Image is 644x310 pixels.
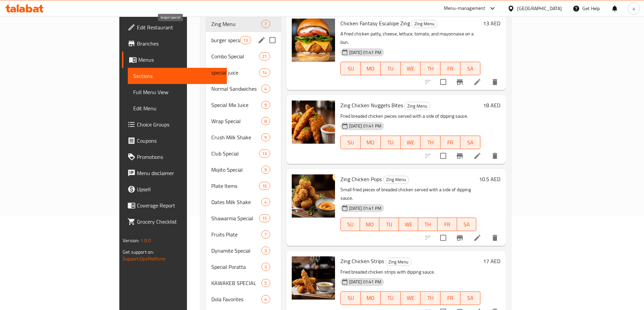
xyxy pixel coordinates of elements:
[206,64,281,81] div: special juice14
[211,68,259,77] div: special juice
[211,20,262,28] div: Zing Menu
[261,247,270,255] div: items
[261,279,270,287] div: items
[379,218,399,231] button: TU
[340,218,360,231] button: SU
[421,62,440,75] button: TH
[122,133,227,149] a: Coupons
[423,293,438,303] span: TH
[473,152,481,160] a: Edit menu item
[137,39,221,48] span: Branches
[133,104,221,112] span: Edit Menu
[206,226,281,243] div: Fruits Plate7
[340,100,403,110] span: Zing Chicken Nuggets Bites
[443,64,458,74] span: FR
[292,256,335,300] img: Zing Chicken Strips
[261,101,270,109] div: items
[206,259,281,275] div: Special Poratta3
[262,167,269,173] span: 9
[137,169,221,177] span: Menu disclaimer
[211,263,262,271] div: Special Poratta
[343,220,357,229] span: SU
[261,295,270,303] div: items
[440,291,460,305] button: FR
[259,182,270,190] div: items
[403,138,418,147] span: WE
[436,149,450,163] span: Select to update
[262,280,269,286] span: 5
[206,97,281,113] div: Special Mix Juice9
[122,214,227,230] a: Grocery Checklist
[137,201,221,209] span: Coverage Report
[211,149,259,158] div: Club Special
[206,32,281,48] div: burger special13edit
[211,295,262,303] span: Dola Favorites
[211,133,262,141] div: Crush Milk Shake
[460,62,480,75] button: SA
[363,293,378,303] span: MO
[261,166,270,174] div: items
[206,16,281,32] div: Zing Menu7
[340,136,361,149] button: SU
[211,214,259,222] div: Shawarma Special
[211,166,262,174] span: Mojito Special
[340,62,361,75] button: SU
[383,138,398,147] span: TU
[347,279,384,285] span: [DATE] 01:41 PM
[440,220,454,229] span: FR
[128,84,227,100] a: Full Menu View
[123,254,166,263] a: Support.OpsPlatform
[381,62,401,75] button: TU
[122,197,227,214] a: Coverage Report
[261,117,270,125] div: items
[259,183,269,189] span: 16
[411,20,437,28] div: Zing Menu
[133,72,221,80] span: Sections
[211,52,259,60] div: Combo Special
[363,64,378,74] span: MO
[361,136,381,149] button: MO
[361,62,381,75] button: MO
[128,68,227,84] a: Sections
[206,243,281,259] div: Dynamite Special3
[340,256,384,266] span: Zing Chicken Strips
[211,247,262,255] div: Dynamite Special
[211,230,262,238] div: Fruits Plate
[292,19,335,62] img: Chicken Fantasy Escalope Zing
[423,64,438,74] span: TH
[452,74,468,90] button: Branch-specific-item
[452,230,468,246] button: Branch-specific-item
[401,291,421,305] button: WE
[259,52,270,60] div: items
[259,149,270,158] div: items
[211,36,240,44] span: burger special
[123,248,154,256] span: Get support on:
[340,186,476,202] p: Small fried pieces of breaded chicken served with a side of dipping sauce.
[343,138,358,147] span: SU
[633,5,635,12] span: a
[206,275,281,291] div: KAWAKEB SPECIAL5
[259,53,269,60] span: 21
[383,64,398,74] span: TU
[443,138,458,147] span: FR
[122,35,227,52] a: Branches
[259,68,270,77] div: items
[206,113,281,129] div: Wrap Special8
[206,210,281,226] div: Shawarma Special15
[487,230,503,246] button: delete
[206,291,281,307] div: Dola Favorites4
[423,138,438,147] span: TH
[436,231,450,245] span: Select to update
[460,136,480,149] button: SA
[262,118,269,124] span: 8
[206,129,281,145] div: Crush Milk Shake9
[240,37,251,44] span: 13
[418,218,437,231] button: TH
[412,20,437,28] span: Zing Menu
[262,134,269,141] span: 9
[440,136,460,149] button: FR
[137,185,221,193] span: Upsell
[473,234,481,242] a: Edit menu item
[259,69,269,76] span: 14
